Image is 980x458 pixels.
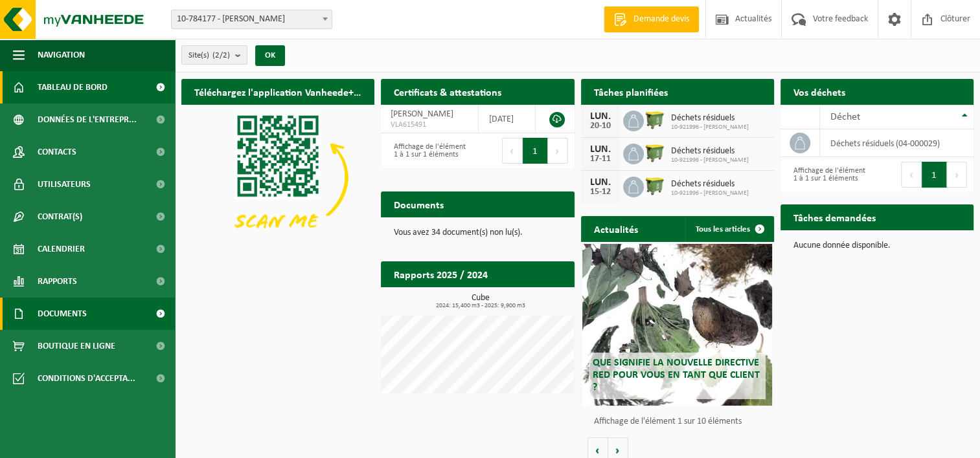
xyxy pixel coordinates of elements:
[922,162,947,188] button: 1
[38,39,85,71] span: Navigation
[38,298,87,330] span: Documents
[671,190,749,197] span: 10-921996 - [PERSON_NAME]
[523,138,548,164] button: 1
[685,216,773,242] a: Tous les articles
[181,45,247,65] button: Site(s)(2/2)
[391,120,468,130] span: VLA615491
[594,417,768,426] p: Affichage de l'élément 1 sur 10 éléments
[587,188,613,197] div: 15-12
[479,105,536,133] td: [DATE]
[38,104,137,136] span: Données de l'entrepr...
[781,204,889,230] h2: Tâches demandées
[644,109,666,131] img: WB-1100-HPE-GN-50
[38,265,77,298] span: Rapports
[381,79,514,104] h2: Certificats & attestations
[387,294,574,309] h3: Cube
[38,330,115,362] span: Boutique en ligne
[212,51,230,60] count: (2/2)
[38,168,91,201] span: Utilisateurs
[587,177,613,188] div: LUN.
[947,162,967,188] button: Next
[671,146,749,157] span: Déchets résiduels
[381,191,457,217] h2: Documents
[587,155,613,164] div: 17-11
[188,46,230,65] span: Site(s)
[38,71,108,104] span: Tableau de bord
[830,112,860,122] span: Déchet
[787,160,871,189] div: Affichage de l'élément 1 à 1 sur 1 éléments
[671,157,749,164] span: 10-921996 - [PERSON_NAME]
[255,45,285,66] button: OK
[820,129,974,157] td: déchets résiduels (04-000029)
[548,138,568,164] button: Next
[587,111,613,122] div: LUN.
[587,144,613,155] div: LUN.
[604,6,699,32] a: Demande devis
[387,136,471,165] div: Affichage de l'élément 1 à 1 sur 1 éléments
[387,303,574,309] span: 2024: 15,400 m3 - 2025: 9,900 m3
[391,109,453,119] span: [PERSON_NAME]
[381,261,501,287] h2: Rapports 2025 / 2024
[671,113,749,124] span: Déchets résiduels
[38,233,85,265] span: Calendrier
[502,138,523,164] button: Previous
[38,362,135,395] span: Conditions d'accepta...
[781,79,858,104] h2: Vos déchets
[582,244,771,406] a: Que signifie la nouvelle directive RED pour vous en tant que client ?
[592,358,759,393] span: Que signifie la nouvelle directive RED pour vous en tant que client ?
[38,136,76,168] span: Contacts
[901,162,922,188] button: Previous
[671,124,749,131] span: 10-921996 - [PERSON_NAME]
[793,241,961,250] p: Aucune donnée disponible.
[462,287,573,312] a: Consulter les rapports
[181,105,374,250] img: Download de VHEPlus App
[181,79,374,104] h2: Téléchargez l'application Vanheede+ maintenant!
[581,216,651,241] h2: Actualités
[172,10,332,28] span: 10-784177 - CHARLIER, SIMON - SILLY
[671,179,749,190] span: Déchets résiduels
[644,142,666,164] img: WB-1100-HPE-GN-50
[394,228,561,237] p: Vous avez 34 document(s) non lu(s).
[644,175,666,197] img: WB-1100-HPE-GN-50
[38,201,82,233] span: Contrat(s)
[581,79,681,104] h2: Tâches planifiées
[630,13,692,26] span: Demande devis
[587,122,613,131] div: 20-10
[171,10,332,29] span: 10-784177 - CHARLIER, SIMON - SILLY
